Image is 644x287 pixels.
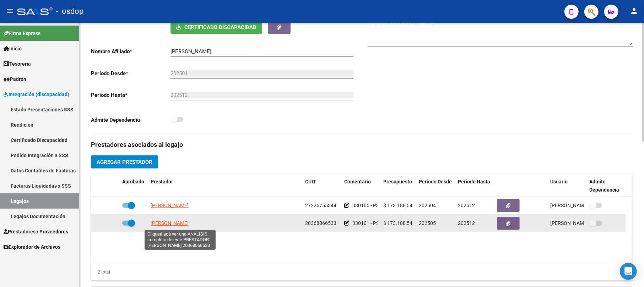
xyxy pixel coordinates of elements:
h3: Prestadores asociados al legajo [91,140,633,150]
span: $ 173.188,54 [383,203,412,208]
datatable-header-cell: Prestador [148,174,302,198]
span: [PERSON_NAME] [151,203,189,208]
span: Usuario [550,179,568,184]
datatable-header-cell: Periodo Desde [416,174,455,198]
button: Agregar Prestador [91,155,158,169]
span: 202504 [419,203,436,208]
span: [PERSON_NAME] P [DATE] [550,203,610,208]
datatable-header-cell: CUIT [302,174,341,198]
datatable-header-cell: Periodo Hasta [455,174,494,198]
mat-icon: menu [6,7,14,15]
div: 2 total [91,268,110,276]
span: Explorador de Archivos [4,243,60,251]
span: Prestador [151,179,173,184]
span: Prestadores / Proveedores [4,228,68,236]
datatable-header-cell: Comentario [341,174,380,198]
span: - osdop [56,4,83,19]
span: Periodo Desde [419,179,452,184]
span: Certificado Discapacidad [184,24,256,31]
span: 202512 [458,220,475,226]
span: Periodo Hasta [458,179,490,184]
span: CUIT [305,179,316,184]
span: [PERSON_NAME] [151,220,189,226]
mat-icon: person [630,7,638,15]
span: 20368066533 [305,220,336,226]
datatable-header-cell: Usuario [547,174,586,198]
span: 330105 - PSICOPEDAGOGIA | 3 ses/sem ACO (RNP pertenece a diferente jurisdicción en la cual atiende) [352,203,579,208]
span: Presupuesto [383,179,412,184]
span: Aprobado [122,179,144,184]
button: Certificado Discapacidad [171,21,262,34]
span: Comentario [344,179,371,184]
p: Periodo Desde [91,70,171,77]
span: $ 173.188,54 [383,220,412,226]
span: Tesorería [4,60,31,68]
datatable-header-cell: Aprobado [119,174,148,198]
span: Admite Dependencia [589,179,619,193]
p: Admite Dependencia [91,116,171,124]
span: [PERSON_NAME] [DATE] [550,220,606,226]
p: Periodo Hasta [91,91,171,99]
span: 202505 [419,220,436,226]
span: Inicio [4,45,22,53]
div: Open Intercom Messenger [620,263,637,280]
p: Nombre Afiliado [91,48,171,55]
datatable-header-cell: Presupuesto [380,174,416,198]
span: Integración (discapacidad) [4,90,69,98]
span: 330101 - PSICOTERAPIAS INDIVIDUALES NIÑOS O ADULTOS | 3 ses/sem [352,220,512,226]
datatable-header-cell: Admite Dependencia [586,174,626,198]
span: 202512 [458,203,475,208]
span: 27226755344 [305,203,336,208]
span: Agregar Prestador [97,159,152,165]
span: Padrón [4,75,26,83]
span: Firma Express [4,29,40,37]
